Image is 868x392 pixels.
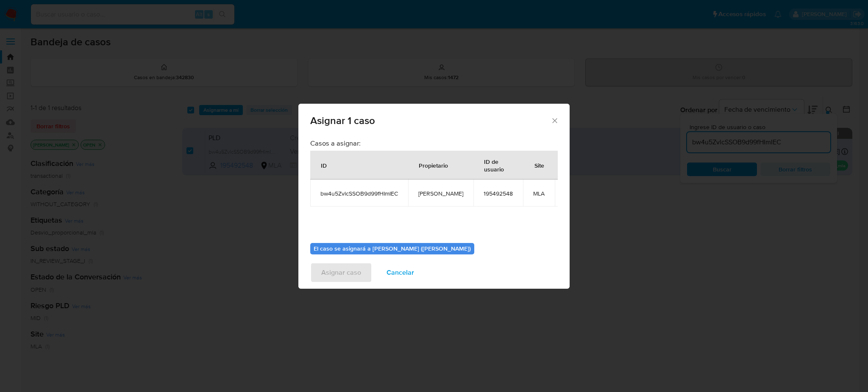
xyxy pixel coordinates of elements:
span: Cancelar [387,263,414,282]
h3: Casos a asignar: [310,139,558,147]
div: ID [311,155,337,175]
div: ID de usuario [474,151,523,179]
span: MLA [533,190,545,197]
button: Cancelar [376,262,425,283]
span: bw4u5ZvlcSSOB9d99fHImIEC [320,190,398,197]
button: Cerrar ventana [551,116,558,124]
span: 195492548 [484,190,513,197]
span: [PERSON_NAME] [418,190,463,197]
span: Asignar 1 caso [310,116,551,126]
b: El caso se asignará a [PERSON_NAME] ([PERSON_NAME]) [314,244,471,253]
div: Propietario [409,155,458,175]
div: Site [524,155,554,175]
div: assign-modal [298,104,570,289]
